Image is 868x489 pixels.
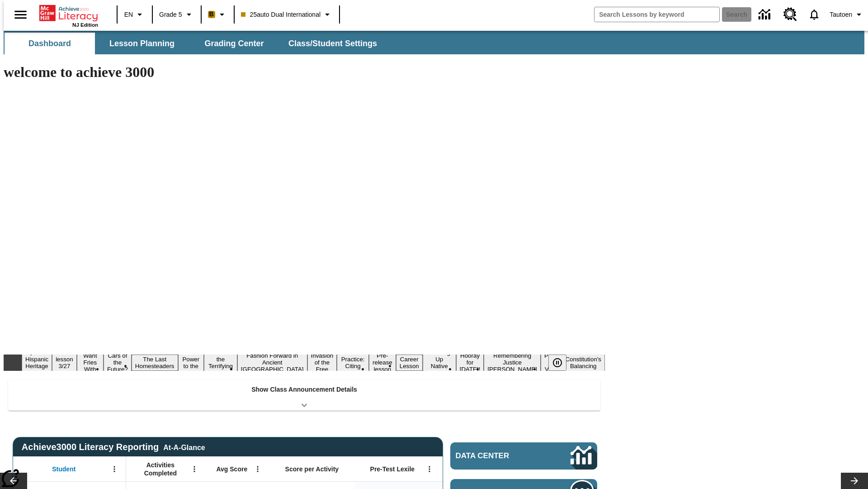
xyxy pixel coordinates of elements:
button: Slide 5 The Last Homesteaders [132,355,178,371]
button: Grade: Grade 5, Select a grade [156,6,198,23]
div: Pause [548,355,576,371]
div: SubNavbar [4,33,385,54]
button: Open Menu [423,462,436,476]
span: Score per Activity [285,465,339,473]
span: Activities Completed [131,461,190,477]
button: Lesson carousel, Next [841,473,868,489]
a: Home [39,4,98,22]
button: Slide 4 Cars of the Future? [104,351,132,374]
span: Pre-Test Lexile [370,465,415,473]
span: Tautoen [830,10,852,19]
button: Slide 1 ¡Viva Hispanic Heritage Month! [22,348,52,378]
button: Profile/Settings [826,6,868,23]
button: Open side menu [7,1,34,28]
span: 25auto Dual International [241,10,321,19]
button: Slide 7 Attack of the Terrifying Tomatoes [204,348,237,378]
button: Boost Class color is peach. Change class color [204,6,231,23]
button: Slide 13 Cooking Up Native Traditions [423,348,456,378]
button: Slide 6 Solar Power to the People [178,348,204,378]
button: Slide 11 Pre-release lesson [369,351,396,374]
button: Class/Student Settings [281,33,384,54]
button: Language: EN, Select a language [120,6,149,23]
button: Slide 10 Mixed Practice: Citing Evidence [337,348,369,378]
button: Slide 16 Point of View [541,351,561,374]
span: NJ Edition [72,22,98,28]
button: Slide 12 Career Lesson [396,355,423,371]
button: Open Menu [251,462,264,476]
div: SubNavbar [4,31,864,54]
span: Student [52,465,75,473]
button: Class: 25auto Dual International, Select your class [237,6,336,23]
span: Achieve3000 Literacy Reporting [22,442,205,452]
a: Resource Center, Will open in new tab [778,2,802,27]
span: B [209,9,214,20]
button: Slide 14 Hooray for Constitution Day! [456,351,484,374]
button: Slide 15 Remembering Justice O'Connor [484,351,541,374]
h1: welcome to achieve 3000 [4,64,605,81]
button: Grading Center [189,33,279,54]
a: Data Center [450,442,597,470]
button: Lesson Planning [97,33,187,54]
button: Slide 9 The Invasion of the Free CD [307,344,337,381]
button: Slide 3 Do You Want Fries With That? [77,344,104,381]
button: Pause [548,355,566,371]
span: Grade 5 [159,10,182,19]
span: Data Center [456,451,540,460]
div: Home [39,3,98,28]
button: Slide 2 Test lesson 3/27 en [52,348,77,378]
div: Show Class Announcement Details [8,379,600,411]
button: Slide 8 Fashion Forward in Ancient Rome [237,351,307,374]
span: Avg Score [216,465,247,473]
button: Open Menu [108,462,121,476]
button: Open Menu [188,462,201,476]
button: Slide 17 The Constitution's Balancing Act [561,348,605,378]
button: Dashboard [5,33,95,54]
input: search field [594,7,719,22]
span: EN [124,10,133,19]
div: At-A-Glance [163,442,205,452]
a: Data Center [753,2,778,27]
a: Notifications [802,3,826,26]
p: Show Class Announcement Details [251,385,357,394]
